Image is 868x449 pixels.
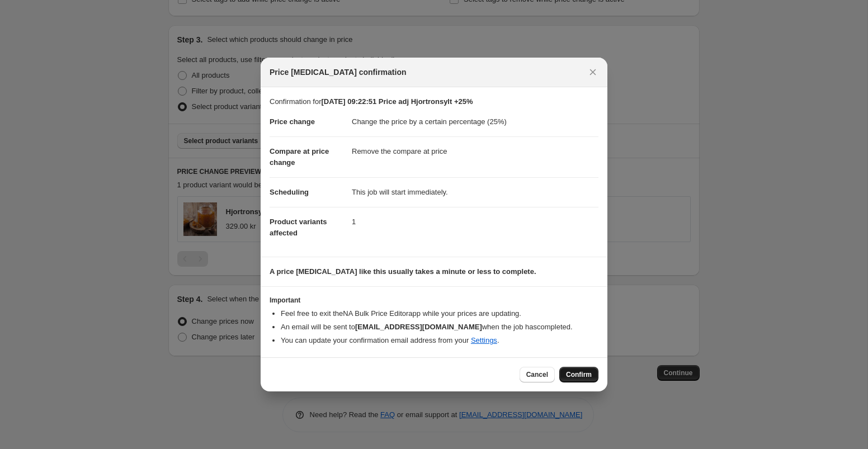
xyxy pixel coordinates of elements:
[321,97,473,106] b: [DATE] 09:22:51 Price adj Hjortronsylt +25%
[270,188,309,196] span: Scheduling
[352,107,598,136] dd: Change the price by a certain percentage (25%)
[270,267,536,276] b: A price [MEDICAL_DATA] like this usually takes a minute or less to complete.
[559,367,598,382] button: Confirm
[281,308,598,319] li: Feel free to exit the NA Bulk Price Editor app while your prices are updating.
[281,322,598,333] li: An email will be sent to when the job has completed .
[526,370,548,379] span: Cancel
[270,117,315,126] span: Price change
[566,370,592,379] span: Confirm
[520,367,555,382] button: Cancel
[270,67,407,78] span: Price [MEDICAL_DATA] confirmation
[270,296,598,305] h3: Important
[270,147,329,167] span: Compare at price change
[585,64,601,80] button: Close
[281,335,598,346] li: You can update your confirmation email address from your .
[352,136,598,166] dd: Remove the compare at price
[471,336,497,344] a: Settings
[352,177,598,207] dd: This job will start immediately.
[270,96,598,107] p: Confirmation for
[352,207,598,237] dd: 1
[355,323,482,331] b: [EMAIL_ADDRESS][DOMAIN_NAME]
[270,218,327,237] span: Product variants affected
